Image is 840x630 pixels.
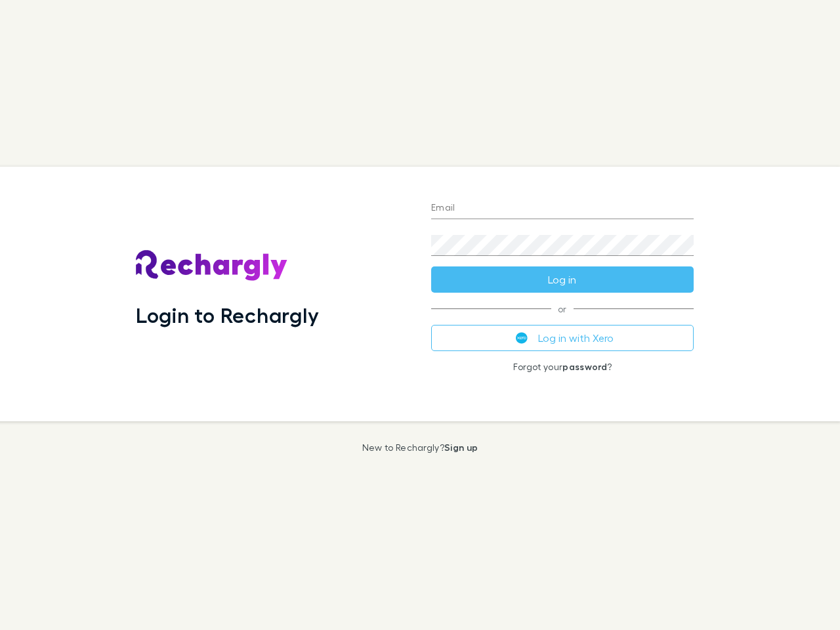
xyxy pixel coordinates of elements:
p: New to Rechargly? [362,442,478,453]
p: Forgot your ? [431,362,694,372]
img: Xero's logo [516,332,528,344]
button: Log in [431,266,694,293]
a: password [562,361,607,372]
button: Log in with Xero [431,325,694,351]
a: Sign up [444,442,478,453]
img: Rechargly's Logo [136,250,288,282]
h1: Login to Rechargly [136,303,319,327]
span: or [431,308,694,309]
